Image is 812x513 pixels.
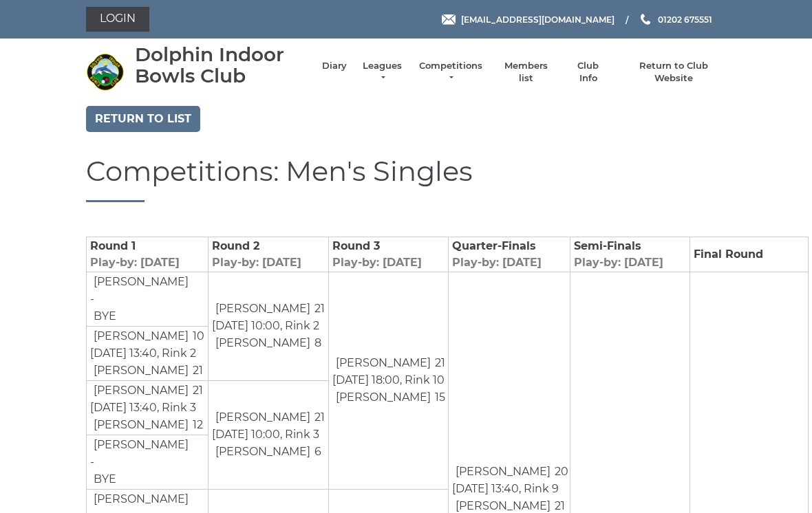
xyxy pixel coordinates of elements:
span: Play-by: [DATE] [212,256,301,269]
td: Final Round [690,237,809,272]
a: Leagues [361,60,404,85]
span: 21 [435,356,445,369]
a: Club Info [568,60,608,85]
span: 12 [193,418,203,431]
td: - [87,435,209,489]
td: Quarter-Finals [449,237,570,272]
span: 20 [555,465,568,478]
a: Phone us 01202 675551 [639,13,712,26]
td: [PERSON_NAME] [212,408,311,426]
img: Dolphin Indoor Bowls Club [86,53,124,91]
span: 21 [193,384,203,397]
span: Play-by: [DATE] [574,256,663,269]
a: Diary [322,60,347,72]
span: 21 [193,364,203,377]
td: [DATE] 18:00, Rink 10 [329,272,449,489]
td: [PERSON_NAME] [90,436,189,454]
td: Round 2 [209,237,329,272]
td: [PERSON_NAME] [212,334,311,352]
td: [DATE] 10:00, Rink 3 [209,380,329,489]
span: 15 [435,391,445,404]
span: Play-by: [DATE] [452,256,542,269]
img: Email [442,14,456,25]
td: Semi-Finals [570,237,690,272]
a: Competitions [418,60,484,85]
a: Email [EMAIL_ADDRESS][DOMAIN_NAME] [442,13,615,26]
img: Phone us [641,14,650,25]
a: Members list [497,60,554,85]
a: Return to list [86,106,200,132]
td: [DATE] 13:40, Rink 2 [87,326,209,380]
td: [DATE] 10:00, Rink 2 [209,272,329,380]
td: BYE [90,470,117,488]
span: 21 [314,302,325,315]
h1: Competitions: Men's Singles [86,156,726,202]
span: 10 [193,329,204,342]
span: 8 [314,336,321,349]
td: [PERSON_NAME] [332,389,431,406]
td: [PERSON_NAME] [452,463,551,481]
td: [PERSON_NAME] [90,327,189,345]
span: 6 [314,445,321,458]
span: Play-by: [DATE] [332,256,422,269]
span: [EMAIL_ADDRESS][DOMAIN_NAME] [461,14,615,24]
td: [PERSON_NAME] [212,300,311,318]
span: 01202 675551 [658,14,712,24]
span: 21 [555,499,565,512]
span: Play-by: [DATE] [90,256,180,269]
td: [PERSON_NAME] [90,490,189,508]
td: [PERSON_NAME] [332,354,431,372]
a: Login [86,7,149,32]
span: 21 [314,411,325,424]
td: [PERSON_NAME] [90,273,189,291]
td: BYE [90,307,117,325]
td: [PERSON_NAME] [90,382,189,400]
td: Round 3 [329,237,449,272]
td: - [87,272,209,326]
div: Dolphin Indoor Bowls Club [135,44,308,87]
td: [PERSON_NAME] [90,362,189,380]
a: Return to Club Website [622,60,726,85]
td: Round 1 [87,237,209,272]
td: [DATE] 13:40, Rink 3 [87,380,209,435]
td: [PERSON_NAME] [90,416,189,434]
td: [PERSON_NAME] [212,443,311,461]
